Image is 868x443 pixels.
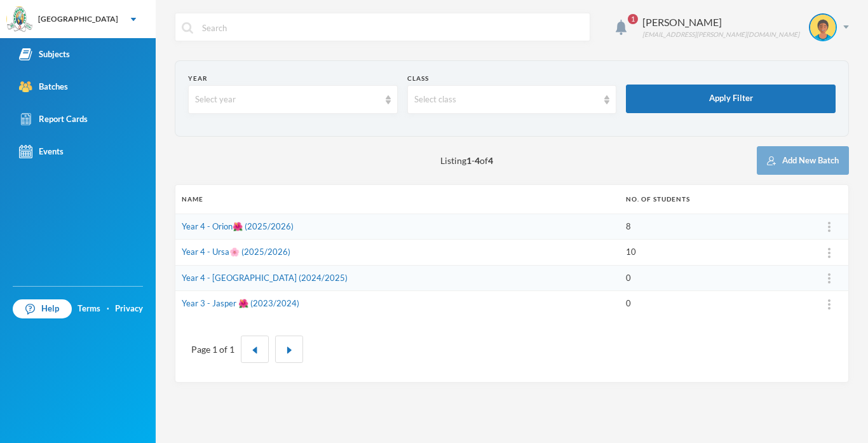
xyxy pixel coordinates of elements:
[828,222,831,232] img: ...
[182,298,299,308] a: Year 3 - Jasper 🌺 (2023/2024)
[19,145,64,158] div: Events
[475,155,480,166] b: 4
[182,221,294,231] a: Year 4 - Orion🌺 (2025/2026)
[19,112,88,126] div: Report Cards
[188,74,398,83] div: Year
[201,13,583,42] input: Search
[828,299,831,310] img: ...
[191,343,234,356] div: Page 1 of 1
[620,240,811,266] td: 10
[626,85,836,113] button: Apply Filter
[19,48,70,61] div: Subjects
[7,7,32,32] img: logo
[642,15,799,30] div: [PERSON_NAME]
[13,299,72,318] a: Help
[195,93,379,106] div: Select year
[407,74,617,83] div: Class
[38,13,118,25] div: [GEOGRAPHIC_DATA]
[488,155,493,166] b: 4
[828,248,831,258] img: ...
[107,303,109,315] div: ·
[757,146,849,175] button: Add New Batch
[620,265,811,291] td: 0
[19,80,68,93] div: Batches
[175,185,620,214] th: Name
[810,15,836,40] img: STUDENT
[620,214,811,240] td: 8
[828,273,831,283] img: ...
[628,14,638,24] span: 1
[440,154,493,167] span: Listing - of
[182,22,193,34] img: search
[466,155,471,166] b: 1
[414,93,599,106] div: Select class
[78,303,100,315] a: Terms
[115,303,143,315] a: Privacy
[182,273,348,283] a: Year 4 - [GEOGRAPHIC_DATA] (2024/2025)
[642,30,799,39] div: [EMAIL_ADDRESS][PERSON_NAME][DOMAIN_NAME]
[182,247,290,257] a: Year 4 - Ursa🌸 (2025/2026)
[620,185,811,214] th: No. of students
[620,291,811,317] td: 0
